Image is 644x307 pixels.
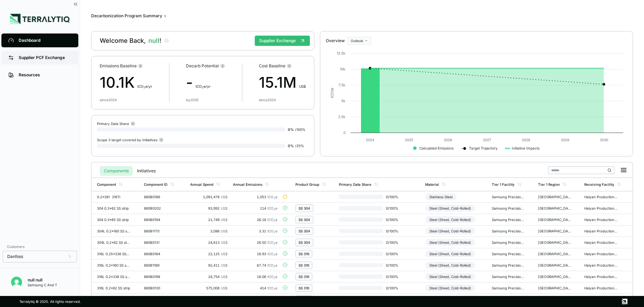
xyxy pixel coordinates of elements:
[274,208,275,211] sub: 2
[19,72,71,78] div: Resources
[330,88,334,98] text: tCO e
[133,166,160,176] button: Initiatives
[584,182,614,186] div: Receiving Facility
[538,182,560,186] div: Tier 1 Region
[221,252,227,256] span: US$
[584,275,617,279] div: Haiyan Production CNRAQ
[425,273,475,280] div: Steel (Sheet, Cold-Rolled)
[186,63,225,69] div: Decarb Potential
[159,37,161,44] span: !
[383,240,405,244] span: 0 / 100 %
[190,206,227,210] div: 93,992
[233,240,277,244] div: 26.50
[295,127,305,132] span: / 100 %
[221,240,227,244] span: US$
[190,263,227,267] div: 92,411
[492,240,525,244] div: Samsung Precision Stainless Steel - [GEOGRAPHIC_DATA]
[190,252,227,256] div: 22,125
[190,195,227,199] div: 1,091,478
[144,229,177,233] div: 880B1170
[97,182,116,186] div: Component
[233,263,277,267] div: 67.74
[425,205,475,212] div: Steel (Sheet, Cold-Rolled)
[561,138,569,142] text: 2029
[97,206,130,210] div: 304 0.3*82 SS strip
[274,242,275,245] sub: 2
[190,240,227,244] div: 24,613
[100,37,161,45] div: Welcome Back,
[10,14,70,24] img: Logo
[221,275,227,279] span: US$
[584,195,617,199] div: Haiyan Production CNRAQ
[295,182,319,186] div: Product Group
[144,218,177,222] div: 880B0194
[512,146,540,151] text: Initiative Impacts
[538,206,571,210] div: [GEOGRAPHIC_DATA]
[100,71,152,94] div: 10.1K
[190,275,227,279] div: 24,754
[267,275,277,279] span: tCO e
[186,71,225,94] div: -
[405,138,413,142] text: 2025
[383,286,405,290] span: 0 / 100 %
[366,138,374,142] text: 2024
[338,115,345,119] text: 2.5k
[492,263,525,267] div: Samsung Precision Stainless Steel - [GEOGRAPHIC_DATA]
[259,98,276,102] div: since 2024
[233,286,277,290] div: 414
[326,38,345,44] div: Overview
[97,195,130,199] div: 0.2*381 316Ti
[337,51,345,55] text: 12.5k
[190,182,213,186] div: Annual Spend
[383,229,405,233] span: 0 / 100 %
[186,98,198,102] div: by 2030
[538,229,571,233] div: [GEOGRAPHIC_DATA]
[584,218,617,222] div: Haiyan Production CNRAQ
[584,206,617,210] div: Haiyan Production CNRAQ
[444,138,452,142] text: 2026
[255,36,310,46] button: Supplier Exchange
[144,182,167,186] div: Component ID
[274,196,275,200] sub: 2
[343,131,345,135] text: 0
[425,285,475,291] div: Steel (Sheet, Cold-Rolled)
[425,250,475,257] div: Steel (Sheet, Cold-Rolled)
[288,127,294,132] span: 0 %
[97,286,130,290] div: 316L 0.2*82 SS strip
[299,263,309,267] div: SS 316
[339,182,371,186] div: Primary Data Share
[221,263,227,267] span: US$
[274,219,275,222] sub: 2
[202,86,204,89] sub: 2
[383,252,405,256] span: 0 / 100 %
[584,286,617,290] div: Haiyan Production CNRAQ
[299,286,309,290] div: SS 316
[425,262,475,269] div: Steel (Sheet, Cold-Rolled)
[348,37,371,45] button: Outlook
[383,218,405,222] span: 0 / 100 %
[299,84,306,88] span: US$
[91,13,162,19] div: Decarbonization Program Summary
[221,229,227,233] span: US$
[600,138,608,142] text: 2030
[492,286,525,290] div: Samsung Precision Stainless Steel - [GEOGRAPHIC_DATA]
[144,206,177,210] div: 880B0202
[221,206,227,210] span: US$
[538,240,571,244] div: [GEOGRAPHIC_DATA]
[28,283,57,287] div: Samsung C And T
[148,37,161,45] span: null
[100,98,117,102] div: since 2024
[274,276,275,279] sub: 2
[97,218,130,222] div: 304 0.3*85 SS strip
[190,229,227,233] div: 3,086
[425,193,457,200] div: Stainless Steel
[492,195,525,199] div: Samsung Precision Stainless Steel - [GEOGRAPHIC_DATA]
[538,218,571,222] div: [GEOGRAPHIC_DATA]
[492,252,525,256] div: Samsung Precision Stainless Steel - [GEOGRAPHIC_DATA]
[425,182,439,186] div: Material
[419,146,453,150] text: Calculated Emissions
[97,121,135,126] div: Primary Data Share
[341,99,345,103] text: 5k
[19,55,71,60] div: Supplier PCF Exchange
[340,67,345,71] text: 10k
